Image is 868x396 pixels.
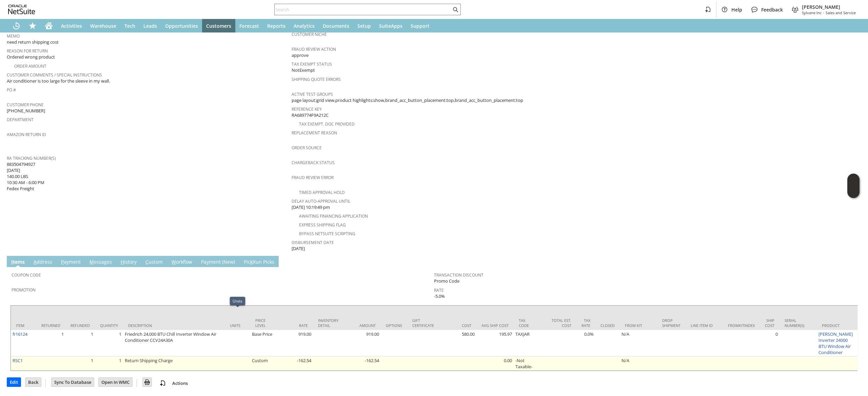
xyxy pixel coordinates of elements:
[34,259,37,265] span: A
[7,54,55,60] span: Ordered wrong product
[292,61,332,67] a: Tax Exempt Status
[299,231,355,237] a: Bypass NetSuite Scripting
[7,87,16,93] a: PO #
[14,63,46,69] a: Order Amount
[250,259,253,265] span: k
[16,323,31,328] div: Item
[691,323,718,328] div: Line Item ID
[581,318,590,328] div: Tax Rate
[444,323,471,328] div: Cost
[802,4,856,10] span: [PERSON_NAME]
[13,331,27,337] a: fr16124
[41,19,57,32] a: Home
[28,22,37,30] svg: Shortcuts
[88,259,114,266] a: Messages
[250,356,276,371] td: Custom
[802,10,822,15] span: Sylvane Inc
[292,130,337,136] a: Replacement reason
[71,323,90,328] div: Refunded
[434,287,444,293] a: Rate
[206,259,209,265] span: y
[434,272,484,278] a: Transaction Discount
[343,330,381,356] td: 919.00
[267,23,285,29] span: Reports
[95,356,123,371] td: 1
[318,318,338,328] div: Inventory Detail
[292,52,309,59] span: approve
[7,48,48,54] a: Reason For Return
[625,323,652,328] div: From Kit
[411,23,430,29] span: Support
[57,19,86,32] a: Activities
[281,323,308,328] div: Rate
[292,46,336,52] a: Fraud Review Action
[25,378,41,387] input: Back
[292,31,327,37] a: Customer Niche
[159,379,167,387] img: add-record.svg
[822,323,849,328] div: Product
[299,121,355,127] a: Tax Exempt. Doc Provided
[7,33,20,39] a: Memo
[275,5,451,14] input: Search
[263,19,290,32] a: Reports
[761,6,783,13] span: Feedback
[32,259,54,266] a: Address
[59,259,82,266] a: Payment
[139,19,161,32] a: Leads
[290,19,319,32] a: Analytics
[255,318,271,328] div: Price Level
[292,198,350,204] a: Delay Auto-Approval Until
[576,330,595,356] td: 0.0%
[119,259,138,266] a: History
[292,240,334,245] a: Disbursement Date
[276,356,313,371] td: -162.54
[451,5,459,14] svg: Search
[165,23,198,29] span: Opportunities
[323,23,349,29] span: Documents
[292,112,329,118] span: RA689774F9A212C
[353,19,375,32] a: Setup
[823,10,824,15] span: -
[7,155,56,161] a: RA Tracking Number(s)
[123,330,225,356] td: Friedrich 24,000 BTU Chill Inverter Window Air Conditioner CCV24A30A
[662,318,680,328] div: Drop Shipment
[52,378,94,387] input: Sync To Database
[86,19,120,32] a: Warehouse
[292,145,322,151] a: Order Source
[170,380,191,386] a: Actions
[12,22,20,30] svg: Recent Records
[847,186,860,198] span: Oracle Guided Learning Widget. To move around, please hold and drag
[145,259,149,265] span: C
[299,190,345,195] a: Timed Approval Hold
[514,356,539,371] td: -Not Taxable-
[12,272,41,278] a: Coupon Code
[128,323,220,328] div: Description
[728,323,755,328] div: fromkitindex
[292,91,333,97] a: Active Test Groups
[143,23,157,29] span: Leads
[202,19,235,32] a: Customers
[124,23,135,29] span: Tech
[544,318,571,328] div: Total Est. Cost
[412,318,434,328] div: Gift Certificate
[818,331,853,355] a: [PERSON_NAME] Inverter 24000 BTU Window Air Conditioner
[95,330,123,356] td: 1
[620,330,657,356] td: N/A
[170,259,194,266] a: Workflow
[7,378,21,387] input: Edit
[45,22,53,30] svg: Home
[7,132,46,137] a: Amazon Return ID
[61,23,82,29] span: Activities
[144,259,164,266] a: Custom
[61,259,64,265] span: P
[439,330,476,356] td: 580.00
[199,259,237,266] a: Payment (New)
[294,23,315,29] span: Analytics
[519,318,534,328] div: Tax Code
[7,108,45,114] span: [PHONE_NUMBER]
[250,330,276,356] td: Base Price
[276,330,313,356] td: 919.00
[239,23,259,29] span: Forecast
[121,259,124,265] span: H
[7,161,44,192] span: 883504794927 [DATE] 140.00 LBS 10:30 AM - 6:00 PM Fedex Freight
